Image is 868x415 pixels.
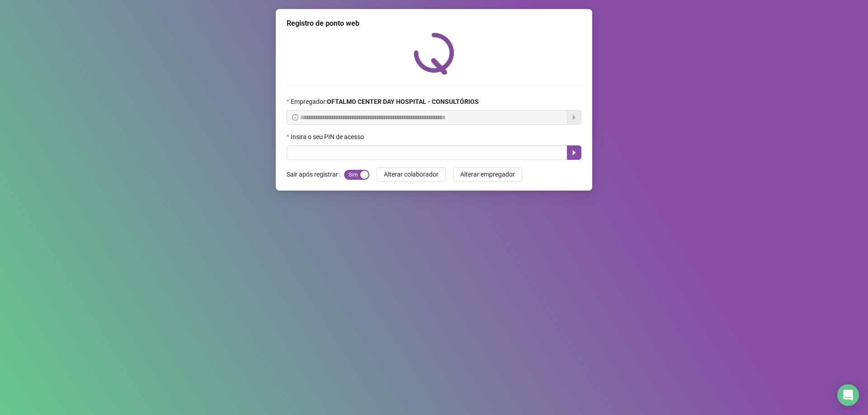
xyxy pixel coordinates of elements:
[287,18,581,29] div: Registro de ponto web
[571,149,578,156] span: caret-right
[327,98,479,105] strong: OFTALMO CENTER DAY HOSPITAL - CONSULTÓRIOS
[414,33,454,75] img: QRPoint
[292,114,298,121] span: info-circle
[287,132,370,142] label: Insira o seu PIN de acesso
[453,167,522,182] button: Alterar empregador
[460,169,515,179] span: Alterar empregador
[384,169,439,179] span: Alterar colaborador
[291,97,479,107] span: Empregador :
[287,167,344,182] label: Sair após registrar
[377,167,446,182] button: Alterar colaborador
[837,384,859,406] div: Open Intercom Messenger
